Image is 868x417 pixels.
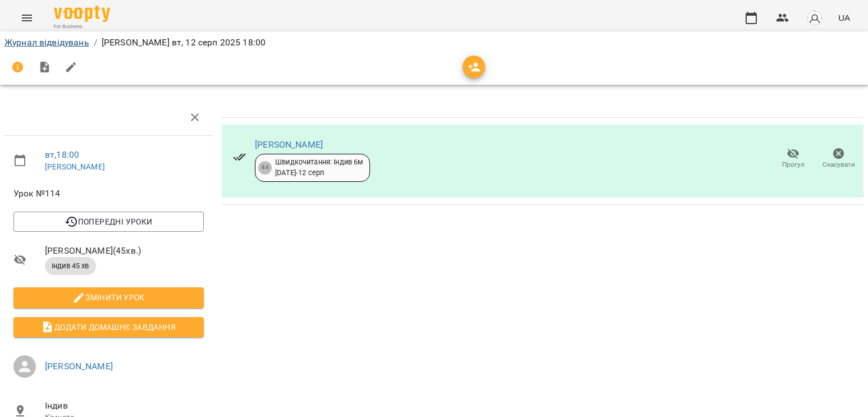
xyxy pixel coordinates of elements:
span: For Business [54,23,110,30]
img: Voopty Logo [54,6,110,22]
span: Змінити урок [22,291,195,304]
span: UA [838,12,850,24]
div: 44 [258,161,272,175]
nav: breadcrumb [4,36,864,49]
button: Змінити урок [13,287,204,308]
li: / [94,36,97,49]
p: [PERSON_NAME] вт, 12 серп 2025 18:00 [102,36,266,49]
a: вт , 18:00 [45,149,79,160]
button: Додати домашнє завдання [13,317,204,337]
button: Попередні уроки [13,212,204,232]
a: Журнал відвідувань [4,37,89,48]
span: Скасувати [823,160,855,169]
a: [PERSON_NAME] [45,162,105,171]
a: [PERSON_NAME] [45,361,113,372]
button: Скасувати [816,143,861,175]
button: UA [834,7,855,28]
img: avatar_s.png [807,10,823,26]
button: Menu [13,4,40,31]
button: Прогул [770,143,816,175]
span: [PERSON_NAME] ( 45 хв. ) [45,244,204,258]
span: Додати домашнє завдання [22,320,195,334]
span: Індив 45 хв [45,261,96,271]
a: [PERSON_NAME] [255,139,323,150]
span: Прогул [782,160,805,169]
span: Індив [45,399,204,413]
span: Попередні уроки [22,215,195,228]
div: Швидкочитання: Індив 6м [DATE] - 12 серп [275,157,363,178]
span: Урок №114 [13,187,204,200]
